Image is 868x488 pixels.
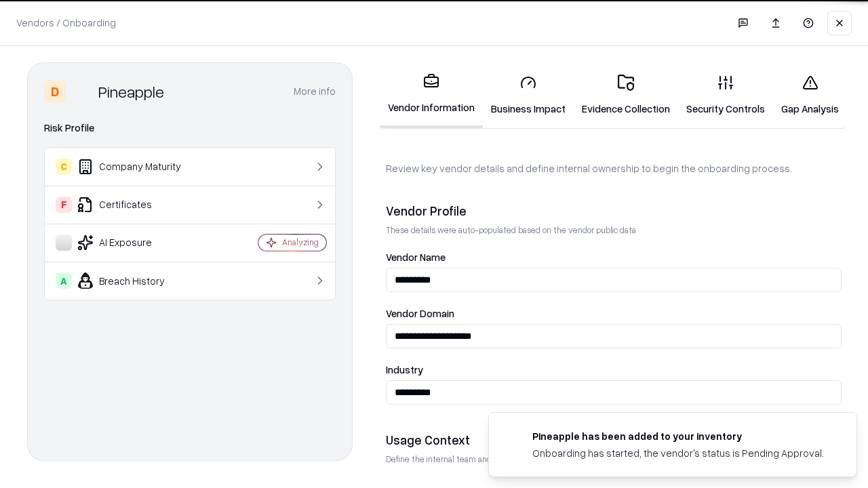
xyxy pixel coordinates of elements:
[386,224,842,236] p: These details were auto-populated based on the vendor public data
[386,365,842,375] label: Industry
[56,235,218,251] div: AI Exposure
[56,197,72,213] div: F
[44,81,66,102] div: D
[56,272,218,289] div: Breach History
[56,159,218,175] div: Company Maturity
[505,429,521,445] img: pineappleenergy.com
[773,64,847,127] a: Gap Analysis
[44,120,336,136] div: Risk Profile
[678,64,773,127] a: Security Controls
[71,81,93,102] img: Pineapple
[282,237,319,248] div: Analyzing
[98,81,164,102] div: Pineapple
[483,64,574,127] a: Business Impact
[386,203,842,219] div: Vendor Profile
[56,197,218,213] div: Certificates
[56,159,72,175] div: C
[386,432,842,448] div: Usage Context
[574,64,678,127] a: Evidence Collection
[294,79,336,104] button: More info
[532,446,824,460] div: Onboarding has started, the vendor's status is Pending Approval.
[386,453,842,465] p: Define the internal team and reason for using this vendor. This helps assess business relevance a...
[386,252,842,262] label: Vendor Name
[56,272,72,289] div: A
[380,62,483,128] a: Vendor Information
[386,161,842,176] p: Review key vendor details and define internal ownership to begin the onboarding process.
[386,308,842,319] label: Vendor Domain
[532,429,824,443] div: Pineapple has been added to your inventory
[16,16,116,30] p: Vendors / Onboarding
